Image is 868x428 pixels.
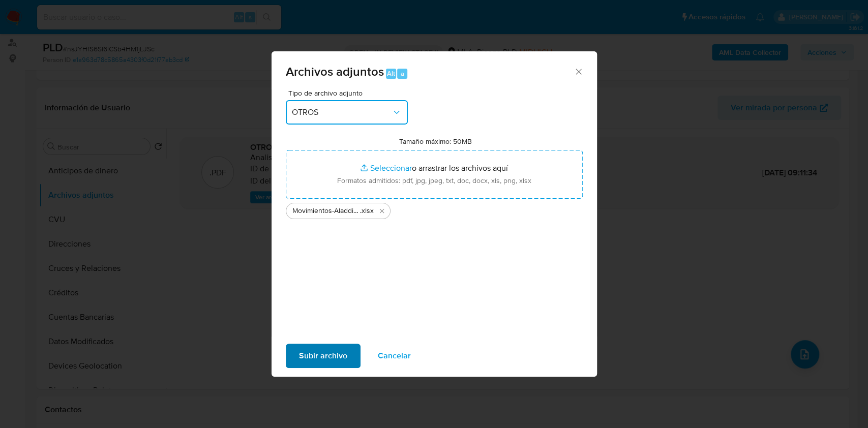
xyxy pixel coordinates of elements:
span: Subir archivo [299,345,347,367]
span: Tipo de archivo adjunto [288,89,410,97]
span: Movimientos-Aladdin-v10_1 - 1051711024 - [292,206,360,216]
span: Cancelar [378,345,411,367]
button: Eliminar Movimientos-Aladdin-v10_1 - 1051711024 -.xlsx [376,205,388,217]
ul: Archivos seleccionados [286,199,583,219]
button: Cancelar [365,344,424,368]
button: Cerrar [574,67,583,76]
label: Tamaño máximo: 50MB [399,137,472,146]
span: Archivos adjuntos [286,63,384,80]
span: Alt [387,69,395,78]
button: OTROS [286,100,408,125]
button: Subir archivo [286,344,361,368]
span: a [401,69,404,78]
span: .xlsx [360,206,374,216]
span: OTROS [292,107,392,117]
